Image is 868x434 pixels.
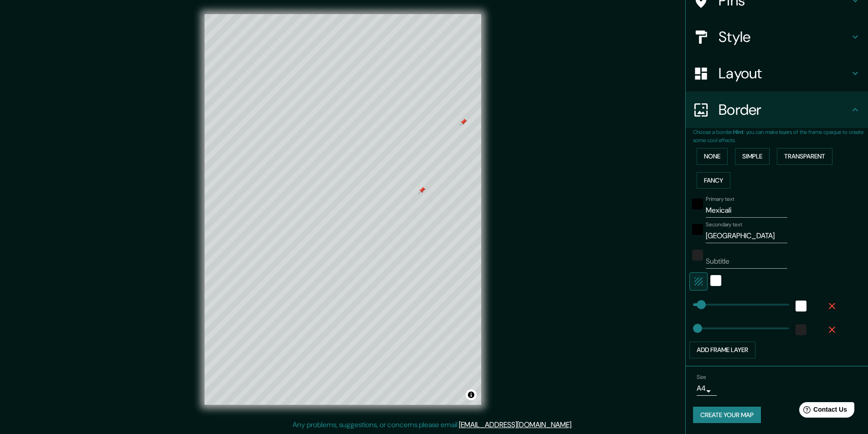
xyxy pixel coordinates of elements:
button: white [710,275,721,286]
label: Primary text [706,195,734,203]
div: . [574,419,576,430]
div: Style [686,19,868,55]
iframe: Help widget launcher [787,398,858,424]
button: None [697,148,728,165]
button: Transparent [777,148,832,165]
button: black [692,224,703,235]
div: . [573,419,574,430]
h4: Border [719,101,850,119]
button: white [796,301,806,311]
button: Create your map [693,407,761,424]
h4: Layout [719,64,850,82]
div: Border [686,92,868,128]
label: Secondary text [706,221,742,229]
b: Hint [733,128,744,136]
label: Size [697,373,706,381]
div: Layout [686,55,868,92]
a: [EMAIL_ADDRESS][DOMAIN_NAME] [459,420,571,429]
button: Toggle attribution [466,389,477,400]
div: A4 [697,381,717,396]
p: Choose a border. : you can make layers of the frame opaque to create some cool effects. [693,128,868,144]
button: color-222222 [796,324,806,335]
button: Add frame layer [689,342,755,358]
button: color-222222 [692,250,703,260]
button: Fancy [697,172,730,189]
button: Simple [735,148,770,165]
p: Any problems, suggestions, or concerns please email . [293,419,573,430]
h4: Style [719,28,850,46]
button: black [692,199,703,209]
